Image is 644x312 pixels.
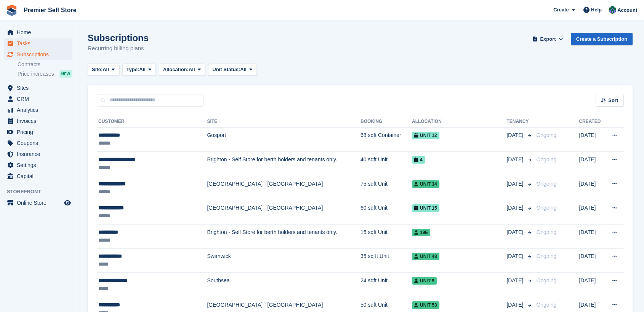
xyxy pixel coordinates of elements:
th: Created [579,116,604,128]
td: [DATE] [579,176,604,200]
span: Home [17,27,62,38]
span: Unit 48 [412,253,439,260]
th: Site [207,116,360,128]
span: All [103,66,109,73]
div: NEW [59,70,72,78]
span: Unit 9 [412,277,437,285]
a: menu [4,38,72,49]
span: Unit 53 [412,301,439,309]
td: Southsea [207,273,360,297]
button: Unit Status: All [208,64,256,76]
span: Site: [92,66,103,73]
span: Sites [17,83,62,93]
a: Contracts [18,61,72,68]
td: Gosport [207,127,360,152]
a: menu [4,197,72,208]
span: All [240,66,247,73]
td: [DATE] [579,224,604,249]
button: Site: All [88,64,119,76]
span: Account [617,6,637,14]
span: 4 [412,156,425,164]
td: [DATE] [579,248,604,273]
a: menu [4,116,72,126]
a: Create a Subscription [571,33,633,45]
span: Invoices [17,116,62,126]
td: 75 sqft Unit [360,176,412,200]
td: 60 sqft Unit [360,200,412,224]
span: Ongoing [536,229,556,235]
span: [DATE] [506,277,525,285]
th: Tenancy [506,116,533,128]
span: CRM [17,94,62,104]
td: [GEOGRAPHIC_DATA] - [GEOGRAPHIC_DATA] [207,200,360,224]
a: menu [4,171,72,181]
span: Storefront [7,188,76,196]
span: Tasks [17,38,62,49]
a: Price increases NEW [18,70,72,78]
a: menu [4,127,72,137]
button: Allocation: All [159,64,205,76]
span: Unit 34 [412,180,439,188]
span: [DATE] [506,228,525,236]
span: 19E [412,229,430,236]
span: All [139,66,146,73]
td: 35 sq ft Unit [360,248,412,273]
td: 15 sqft Unit [360,224,412,249]
a: menu [4,149,72,159]
img: stora-icon-8386f47178a22dfd0bd8f6a31ec36ba5ce8667c1dd55bd0f319d3a0aa187defe.svg [6,5,18,16]
td: [GEOGRAPHIC_DATA] - [GEOGRAPHIC_DATA] [207,176,360,200]
span: Help [591,6,602,14]
span: Ongoing [536,205,556,211]
td: 40 sqft Unit [360,152,412,176]
span: Unit 15 [412,204,439,212]
span: Ongoing [536,277,556,283]
span: Type: [127,66,139,73]
th: Customer [97,116,207,128]
td: [DATE] [579,127,604,152]
th: Booking [360,116,412,128]
span: Insurance [17,149,62,159]
h1: Subscriptions [88,33,149,43]
img: Jo Granger [609,6,616,14]
span: Create [553,6,569,14]
a: Premier Self Store [21,4,80,16]
span: Subscriptions [17,49,62,60]
button: Type: All [122,64,156,76]
span: [DATE] [506,131,525,139]
td: [DATE] [579,273,604,297]
span: Capital [17,171,62,181]
span: Analytics [17,105,62,115]
a: menu [4,94,72,104]
a: menu [4,49,72,60]
span: Unit Status: [212,66,240,73]
span: Unit 12 [412,132,439,139]
span: Coupons [17,138,62,148]
span: Ongoing [536,156,556,162]
span: Allocation: [163,66,189,73]
span: [DATE] [506,180,525,188]
span: All [189,66,195,73]
a: Preview store [63,198,72,207]
span: Pricing [17,127,62,137]
span: Ongoing [536,132,556,138]
span: Settings [17,160,62,170]
td: [DATE] [579,200,604,224]
a: menu [4,138,72,148]
td: Brighton - Self Store for berth holders and tenants only. [207,224,360,249]
th: Allocation [412,116,506,128]
button: Export [531,33,565,45]
span: Ongoing [536,181,556,187]
a: menu [4,27,72,38]
td: Swanwick [207,248,360,273]
td: 68 sqft Container [360,127,412,152]
span: [DATE] [506,156,525,164]
span: Sort [608,97,618,104]
a: menu [4,160,72,170]
p: Recurring billing plans [88,44,149,53]
span: Ongoing [536,253,556,259]
td: 24 sqft Unit [360,273,412,297]
span: Online Store [17,197,62,208]
a: menu [4,83,72,93]
span: [DATE] [506,252,525,260]
span: Price increases [18,70,54,78]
